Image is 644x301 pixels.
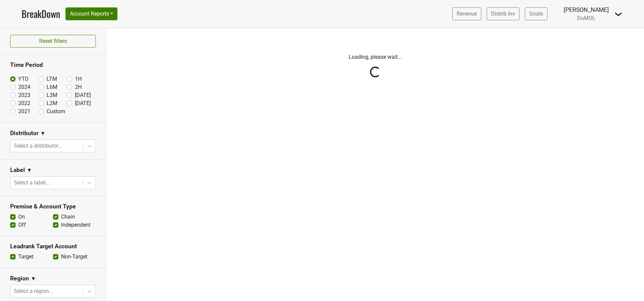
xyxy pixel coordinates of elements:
[487,7,519,20] a: Distrib Inv
[452,7,481,20] a: Revenue
[614,10,622,18] img: Dropdown Menu
[188,53,563,61] p: Loading, please wait...
[65,7,117,20] button: Account Reports
[577,15,595,21] span: DuMOL
[564,5,609,14] div: [PERSON_NAME]
[22,7,60,21] a: BreakDown
[525,7,547,20] a: Goals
